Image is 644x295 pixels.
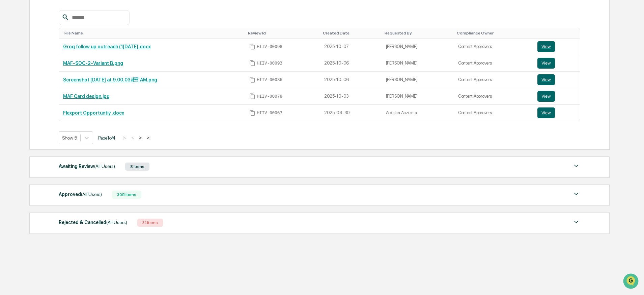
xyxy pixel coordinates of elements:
[63,110,124,116] a: Flexport Opportuntiy .docx
[320,39,382,55] td: 2025-10-07
[81,192,102,197] span: (All Users)
[94,164,115,169] span: (All Users)
[537,41,555,52] button: View
[257,77,282,82] span: HIIV-00086
[63,60,123,66] a: MAF-SOC-2-Variant B.png
[249,93,255,99] span: Copy Id
[120,135,128,141] button: |<
[59,218,127,227] div: Rejected & Cancelled
[572,218,580,226] img: caret
[382,105,454,121] td: Ardalan Aaziznia
[59,190,102,199] div: Approved
[249,110,255,116] span: Copy Id
[7,14,123,25] p: How can we help?
[539,31,578,35] div: Toggle SortBy
[537,91,576,102] a: View
[249,77,255,83] span: Copy Id
[112,191,141,199] div: 305 Items
[537,74,576,85] a: View
[257,94,282,99] span: HIIV-00078
[537,41,576,52] a: View
[63,94,110,99] a: MAF Card design.jpg
[129,135,136,141] button: <
[537,107,555,118] button: View
[23,58,85,64] div: We're available if you need us!
[382,55,454,72] td: [PERSON_NAME]
[537,107,576,118] a: View
[257,44,282,49] span: HIIV-00098
[63,44,151,49] a: Groq follow up outreach (1[DATE].docx
[49,86,54,91] div: 🗄️
[7,99,12,104] div: 🔎
[382,88,454,105] td: [PERSON_NAME]
[320,55,382,72] td: 2025-10-06
[137,219,163,227] div: 31 Items
[572,190,580,198] img: caret
[7,52,19,64] img: 1746055101610-c473b297-6a78-478c-a979-82029cc54cd1
[64,31,243,35] div: Toggle SortBy
[257,110,282,116] span: HIIV-00067
[454,105,533,121] td: Content Approvers
[248,31,317,35] div: Toggle SortBy
[4,95,45,107] a: 🔎Data Lookup
[56,85,84,92] span: Attestations
[98,135,115,141] span: Page 1 of 4
[249,44,255,50] span: Copy Id
[382,39,454,55] td: [PERSON_NAME]
[454,72,533,88] td: Content Approvers
[323,31,379,35] div: Toggle SortBy
[537,91,555,102] button: View
[457,31,531,35] div: Toggle SortBy
[320,72,382,88] td: 2025-10-06
[454,88,533,105] td: Content Approvers
[454,39,533,55] td: Content Approvers
[4,82,46,95] a: 🖐️Preclearance
[7,86,12,91] div: 🖐️
[382,72,454,88] td: [PERSON_NAME]
[46,82,86,95] a: 🗄️Attestations
[537,58,555,69] button: View
[454,55,533,72] td: Content Approvers
[320,105,382,121] td: 2025-09-30
[537,74,555,85] button: View
[125,163,149,171] div: 8 Items
[115,54,123,62] button: Start new chat
[13,98,43,105] span: Data Lookup
[106,220,127,225] span: (All Users)
[257,60,282,66] span: HIIV-00093
[320,88,382,105] td: 2025-10-03
[622,273,641,291] iframe: Open customer support
[13,85,44,92] span: Preclearance
[48,114,82,120] a: Powered byPylon
[145,135,152,141] button: >|
[537,58,576,69] a: View
[385,31,451,35] div: Toggle SortBy
[63,77,157,82] a: Screenshot [DATE] at 9.00.03â¯AM.png
[572,162,580,170] img: caret
[249,60,255,66] span: Copy Id
[67,115,82,120] span: Pylon
[23,52,111,58] div: Start new chat
[137,135,144,141] button: >
[59,162,115,171] div: Awaiting Review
